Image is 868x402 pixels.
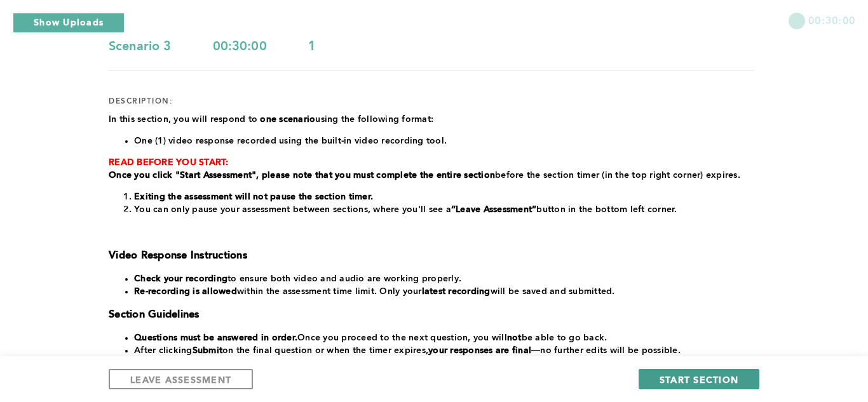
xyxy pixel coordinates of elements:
h3: Section Guidelines [109,309,754,321]
li: Once you proceed to the next question, you will be able to go back. [134,332,754,344]
div: Scenario 3 [109,39,213,55]
strong: latest recording [422,287,491,296]
div: 00:30:00 [213,39,308,55]
span: 00:30:00 [808,13,855,27]
strong: “Leave Assessment” [451,205,537,214]
strong: not [507,333,522,342]
strong: Exiting the assessment will not pause the section timer. [134,192,373,201]
li: to ensure both video and audio are working properly. [134,272,754,285]
h3: Video Response Instructions [109,250,754,262]
div: description: [109,97,173,107]
span: using the following format: [315,115,433,124]
button: Show Uploads [13,13,125,33]
strong: your responses are final [428,346,531,355]
p: before the section timer (in the top right corner) expires. [109,169,754,182]
span: LEAVE ASSESSMENT [130,373,231,385]
li: within the assessment time limit. Only your will be saved and submitted. [134,285,754,298]
span: In this section, you will respond to [109,115,260,124]
button: START SECTION [639,369,759,389]
li: After clicking on the final question or when the timer expires, —no further edits will be possible. [134,344,754,357]
button: LEAVE ASSESSMENT [109,369,253,389]
strong: Check your recording [134,274,227,283]
strong: one scenario [260,115,315,124]
strong: Once you click "Start Assessment", please note that you must complete the entire section [109,171,495,180]
strong: Submit [193,346,223,355]
strong: READ BEFORE YOU START: [109,158,229,167]
li: You can only pause your assessment between sections, where you'll see a button in the bottom left... [134,203,754,216]
strong: Questions must be answered in order. [134,333,297,342]
div: 1 [308,39,465,55]
strong: Re-recording is allowed [134,287,237,296]
span: One (1) video response recorded using the built-in video recording tool. [134,137,447,145]
span: START SECTION [660,373,738,385]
